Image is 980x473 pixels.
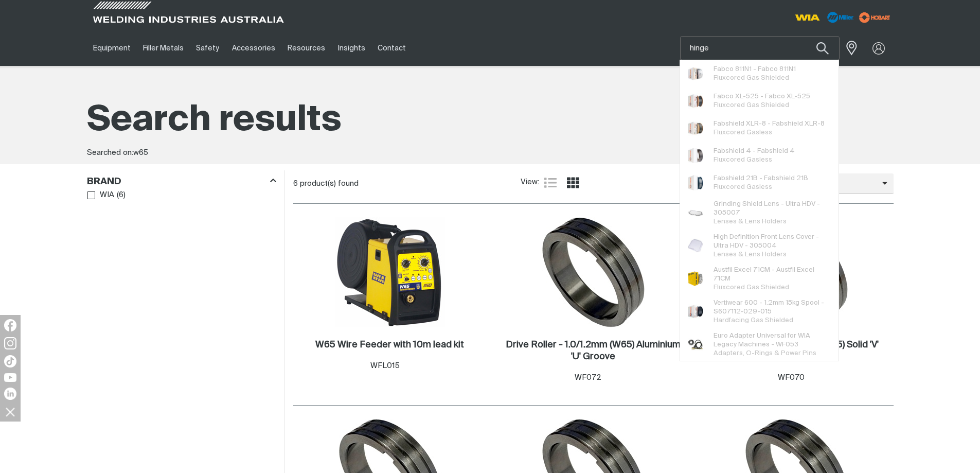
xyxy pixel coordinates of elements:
[117,189,126,201] span: ( 6 )
[190,30,225,66] a: Safety
[315,339,464,351] a: W65 Wire Feeder with 10m lead kit
[714,233,831,250] span: High Definition Front Lens Cover - Ultra HDV - 305004
[714,266,831,283] span: Austfil Excel 71CM - Austfil Excel 71CM
[714,129,772,136] span: Fluxcored Gasless
[714,156,772,163] span: Fluxcored Gasless
[714,200,831,217] span: Grinding Shield Lens - Ultra HDV - 305007
[538,217,648,327] img: Drive Roller - 1.0/1.2mm (W65) Aluminium 'U' Groove
[4,388,16,400] img: LinkedIn
[714,284,789,291] span: Fluxcored Gas Shielded
[502,339,685,363] a: Drive Roller - 1.0/1.2mm (W65) Aluminium 'U' Groove
[714,147,795,155] span: Fabshield 4 - Fabshield 4
[370,362,400,370] span: WFL015
[87,147,894,159] div: Searched on:
[714,350,816,357] span: Adapters, O-Rings & Power Pins
[87,30,137,66] a: Equipment
[681,37,839,60] input: Product name or item number...
[521,177,539,188] span: View:
[714,184,772,190] span: Fluxcored Gasless
[575,374,601,381] span: WF072
[506,340,681,361] h2: Drive Roller - 1.0/1.2mm (W65) Aluminium 'U' Groove
[4,319,16,331] img: Facebook
[714,102,789,109] span: Fluxcored Gas Shielded
[87,188,276,202] ul: Brand
[714,65,796,74] span: Fabco 811N1 - Fabco 811N1
[680,60,839,361] ul: Suggestions
[300,180,359,187] span: product(s) found
[87,30,692,66] nav: Main
[133,149,148,156] span: w65
[714,75,789,81] span: Fluxcored Gas Shielded
[805,36,840,60] button: Search products
[4,373,16,382] img: YouTube
[226,30,281,66] a: Accessories
[87,174,276,188] div: Brand
[714,119,825,128] span: Fabshield XLR-8 - Fabshield XLR-8
[856,10,894,25] img: miller
[2,403,19,421] img: hide socials
[714,331,831,349] span: Euro Adapter Universal for WIA Legacy Mac es - WF053
[331,30,371,66] a: Insights
[714,218,787,225] span: Lenses & Lens Holders
[87,188,115,202] a: WIA
[87,98,894,144] h1: Search results
[293,170,894,197] section: Product list controls
[714,92,810,101] span: Fabco XL-525 - Fabco XL-525
[4,355,16,367] img: TikTok
[714,299,831,316] span: Vertiwear 600 - 1.2mm 15kg Spool - S607112-029-015
[4,337,16,349] img: Instagram
[335,217,445,327] img: W65 Wire Feeder with 10m lead kit
[87,170,276,203] aside: Filters
[87,176,121,188] h3: Brand
[778,374,805,381] span: WF070
[544,177,557,189] a: List view
[293,179,521,189] div: 6
[281,30,331,66] a: Resources
[371,30,412,66] a: Contact
[752,341,762,348] span: hin
[137,30,190,66] a: Filler Metals
[100,189,114,201] span: WIA
[714,174,808,183] span: Fabshield 21B - Fabshield 21B
[315,340,464,349] h2: W65 Wire Feeder with 10m lead kit
[714,251,787,258] span: Lenses & Lens Holders
[714,317,793,324] span: Hardfacing Gas Shielded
